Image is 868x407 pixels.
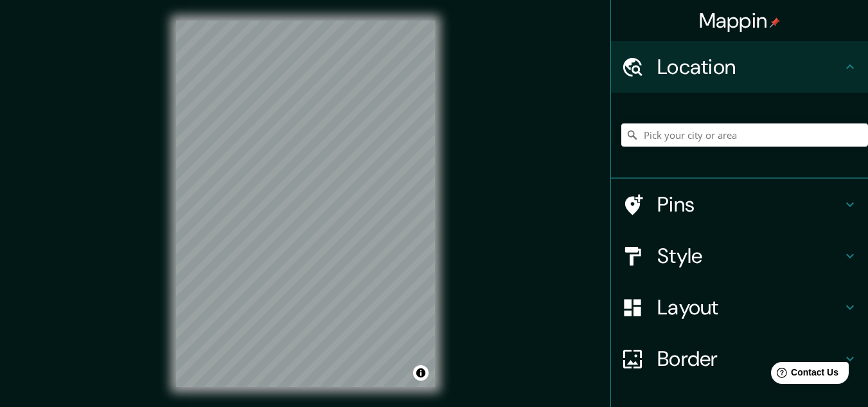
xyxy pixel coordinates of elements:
[611,333,868,384] div: Border
[413,365,429,381] button: Toggle attribution
[611,282,868,333] div: Layout
[754,357,854,393] iframe: Help widget launcher
[611,41,868,93] div: Location
[657,243,842,269] h4: Style
[657,192,842,217] h4: Pins
[611,230,868,282] div: Style
[657,294,842,320] h4: Layout
[699,8,781,33] h4: Mappin
[657,346,842,372] h4: Border
[621,123,868,147] input: Pick your city or area
[770,17,780,28] img: pin-icon.png
[176,21,435,387] canvas: Map
[611,179,868,230] div: Pins
[657,54,842,80] h4: Location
